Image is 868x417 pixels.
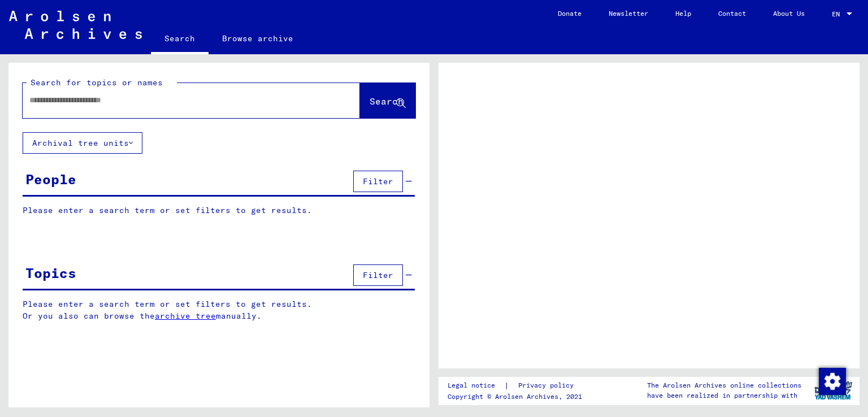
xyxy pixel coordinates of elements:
a: archive tree [155,311,216,321]
div: Topics [25,263,76,283]
div: People [25,169,76,189]
p: have been realized in partnership with [647,390,801,401]
span: Filter [363,176,393,186]
a: Search [151,25,209,54]
a: Privacy policy [509,380,587,392]
button: Filter [353,264,403,286]
a: Legal notice [448,380,504,392]
span: Filter [363,270,393,280]
a: Browse archive [209,25,307,52]
p: Please enter a search term or set filters to get results. Or you also can browse the manually. [23,298,415,322]
mat-label: Search for topics or names [31,77,163,88]
img: Change consent [819,368,846,395]
button: Archival tree units [23,132,142,154]
img: Arolsen_neg.svg [9,11,142,39]
div: | [448,380,587,392]
p: Please enter a search term or set filters to get results. [23,205,415,216]
img: yv_logo.png [812,376,854,405]
p: Copyright © Arolsen Archives, 2021 [448,392,587,402]
p: The Arolsen Archives online collections [647,380,801,390]
span: Search [370,95,403,107]
span: EN [832,10,844,18]
button: Filter [353,171,403,192]
button: Search [360,83,415,118]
